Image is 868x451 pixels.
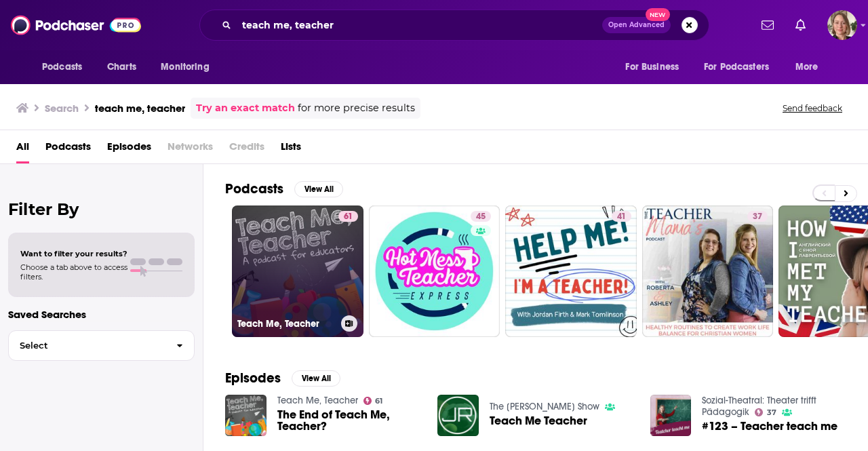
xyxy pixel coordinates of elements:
a: Try an exact match [196,100,295,116]
span: For Business [625,58,679,77]
a: Show notifications dropdown [756,14,779,37]
a: 41 [505,205,637,337]
a: Show notifications dropdown [790,14,811,37]
a: Teach Me, Teacher [277,395,358,406]
h2: Episodes [225,370,281,387]
a: 37 [755,408,776,416]
a: 61 [338,211,358,222]
a: Teach Me Teacher [490,415,587,427]
span: 45 [476,210,486,224]
a: 61 [363,397,383,405]
span: Select [9,341,165,350]
button: open menu [33,54,100,80]
a: #123 – Teacher teach me [702,420,837,432]
span: Credits [229,136,264,163]
span: Choose a tab above to access filters. [20,262,127,281]
span: for more precise results [298,100,415,116]
input: Search podcasts, credits, & more... [237,14,602,36]
span: For Podcasters [704,58,769,77]
a: PodcastsView All [225,180,343,197]
span: New [646,8,670,21]
a: 61Teach Me, Teacher [232,205,363,337]
span: Logged in as AriFortierPr [827,10,857,40]
a: All [16,136,29,163]
a: The End of Teach Me, Teacher? [277,409,422,432]
a: 45 [369,205,500,337]
span: Want to filter your results? [20,249,127,258]
h3: Teach Me, Teacher [237,318,336,330]
img: The End of Teach Me, Teacher? [225,395,267,436]
span: 37 [753,210,762,224]
span: Networks [167,136,213,163]
a: Lists [281,136,301,163]
span: 61 [375,398,382,404]
button: Open AdvancedNew [602,17,671,33]
a: 41 [612,211,631,222]
a: The Jackson Robol Show [490,401,599,412]
span: 41 [617,210,626,224]
button: Send feedback [778,102,846,114]
a: 37 [642,205,774,337]
span: Podcasts [42,58,82,77]
button: Select [8,330,195,361]
button: View All [292,370,340,387]
h2: Podcasts [225,180,283,197]
span: More [795,58,818,77]
h3: Search [45,102,79,115]
button: View All [294,181,343,197]
a: 37 [747,211,768,222]
button: open menu [616,54,696,80]
img: Teach Me Teacher [437,395,479,436]
button: Show profile menu [827,10,857,40]
a: Charts [98,54,144,80]
img: User Profile [827,10,857,40]
a: 45 [471,211,491,222]
button: open menu [695,54,789,80]
span: 37 [767,410,776,416]
img: Podchaser - Follow, Share and Rate Podcasts [11,12,141,38]
h3: teach me, teacher [95,102,185,115]
a: Sozial-Theatral: Theater trifft Pädagogik [702,395,816,418]
a: Podcasts [45,136,91,163]
h2: Filter By [8,199,195,219]
div: Search podcasts, credits, & more... [199,9,709,41]
button: open menu [786,54,835,80]
a: Episodes [107,136,151,163]
span: 61 [344,210,353,224]
a: EpisodesView All [225,370,340,387]
span: Open Advanced [608,22,665,28]
span: Charts [107,58,136,77]
span: Monitoring [161,58,209,77]
img: #123 – Teacher teach me [650,395,692,436]
p: Saved Searches [8,308,195,321]
button: open menu [151,54,226,80]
